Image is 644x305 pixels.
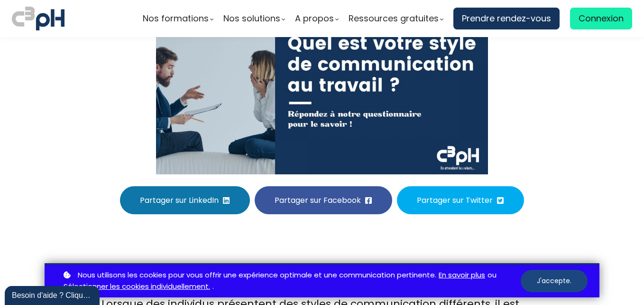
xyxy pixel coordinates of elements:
span: Connexion [579,11,624,26]
span: A propos [295,11,334,26]
span: Nous utilisons les cookies pour vous offrir une expérience optimale et une communication pertinente. [78,269,436,281]
span: Partager sur Twitter [417,194,493,206]
button: J'accepte. [521,270,588,292]
span: Prendre rendez-vous [462,11,551,26]
button: Partager sur Twitter [397,186,524,214]
iframe: chat widget [5,284,101,305]
span: Nos formations [143,11,209,26]
a: En savoir plus [439,269,485,281]
h2: Introduction [101,259,543,284]
p: ou . [61,269,521,293]
a: Sélectionner les cookies individuellement. [64,281,210,293]
span: Partager sur LinkedIn [140,194,219,206]
button: Partager sur LinkedIn [120,186,250,214]
a: Connexion [570,8,632,29]
img: logo C3PH [12,5,64,32]
button: Partager sur Facebook [255,186,392,214]
a: Prendre rendez-vous [453,8,560,29]
span: Nos solutions [223,11,280,26]
span: Partager sur Facebook [275,194,361,206]
span: Ressources gratuites [349,11,439,26]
